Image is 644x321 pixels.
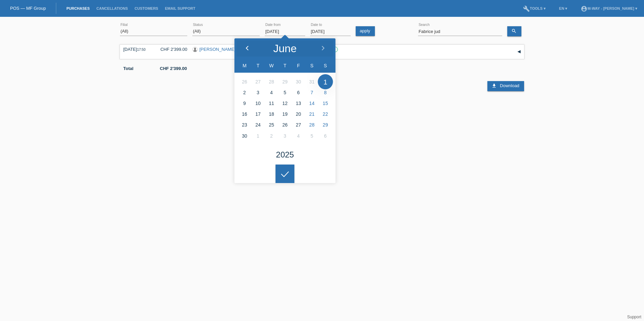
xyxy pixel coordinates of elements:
a: download Download [487,81,524,91]
a: account_circlem-way - [PERSON_NAME] ▾ [577,6,641,10]
a: search [507,26,521,36]
div: 2025 [276,151,294,159]
div: expand/collapse [514,47,524,57]
a: buildTools ▾ [520,6,549,10]
a: Cancellations [93,6,131,10]
span: 17:50 [137,48,146,51]
a: apply [356,26,375,36]
i: search [511,28,517,34]
a: Email Support [162,6,199,10]
b: CHF 2'399.00 [160,66,187,71]
a: POS — MF Group [10,6,46,11]
a: Support [627,315,641,319]
div: [DATE] [123,47,150,52]
i: account_circle [581,5,587,12]
a: Customers [131,6,162,10]
a: [PERSON_NAME] [199,47,235,52]
a: Purchases [63,6,93,10]
div: CHF 2'399.00 [155,47,187,52]
span: Download [500,83,519,88]
i: build [523,5,530,12]
div: June [273,43,296,54]
i: download [491,83,497,88]
a: EN ▾ [556,6,571,10]
b: Total [123,66,133,71]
